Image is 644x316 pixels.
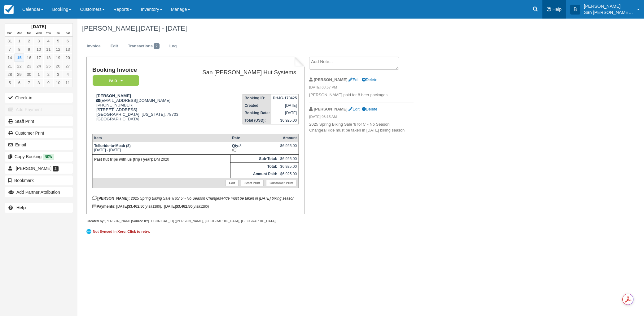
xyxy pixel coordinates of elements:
a: 8 [15,45,24,54]
a: 13 [63,45,72,54]
td: 8 [230,142,279,154]
a: 31 [5,37,15,45]
p: San [PERSON_NAME] Hut Systems [584,9,633,15]
strong: Source IP: [132,219,148,223]
div: [PERSON_NAME] [TECHNICAL_ID] ([PERSON_NAME], [GEOGRAPHIC_DATA], [GEOGRAPHIC_DATA]) [86,219,304,223]
a: 17 [34,54,43,62]
a: 4 [63,70,72,79]
button: Add Payment [5,105,73,115]
a: 9 [44,79,53,87]
a: 5 [53,37,63,45]
a: Not Synced in Xero. Click to retry. [86,228,151,235]
button: Copy Booking New [5,152,73,162]
strong: Payments [92,204,114,209]
a: Delete [362,77,377,82]
em: Paid [93,75,139,86]
a: 4 [44,37,53,45]
a: Customer Print [266,180,297,186]
button: Bookmark [5,175,73,185]
td: $6,925.00 [271,117,299,124]
th: Fri [53,30,63,37]
a: Invoice [82,40,105,52]
small: 1280 [152,205,160,208]
em: [DATE] 03:57 PM [309,85,414,92]
a: Edit [348,77,359,82]
th: Created: [243,102,271,109]
th: Mon [15,30,24,37]
th: Item [92,134,230,142]
strong: [PERSON_NAME] [314,77,348,82]
a: Staff Print [241,180,264,186]
td: $6,925.00 [279,162,299,170]
a: Staff Print [5,116,73,126]
button: Email [5,140,73,150]
th: Sun [5,30,15,37]
th: Wed [34,30,43,37]
a: 21 [5,62,15,70]
button: Check-in [5,93,73,103]
a: 19 [53,54,63,62]
a: [PERSON_NAME] 2 [5,163,73,173]
a: 1 [15,37,24,45]
a: 1 [34,70,43,79]
th: Sat [63,30,72,37]
a: 8 [34,79,43,87]
a: Log [165,40,182,52]
a: 5 [5,79,15,87]
a: 10 [53,79,63,87]
a: 15 [15,54,24,62]
a: 20 [63,54,72,62]
a: 23 [24,62,34,70]
th: Total (USD): [243,117,271,124]
strong: Qty [232,144,239,148]
a: 12 [53,45,63,54]
b: Help [16,205,26,210]
th: Booking Date: [243,109,271,117]
a: Help [5,203,73,213]
a: 27 [63,62,72,70]
th: Rate [230,134,279,142]
p: [PERSON_NAME] [584,3,633,9]
strong: [PERSON_NAME]: [92,196,130,201]
th: Thu [44,30,53,37]
a: 9 [24,45,34,54]
a: 6 [63,37,72,45]
strong: Created by: [86,219,105,223]
p: [PERSON_NAME] paid for 8 beer packages [309,92,414,98]
p: : DM 2020 [94,156,229,162]
a: 16 [24,54,34,62]
th: Total: [230,162,279,170]
a: 29 [15,70,24,79]
td: [DATE] [271,109,299,117]
h2: San [PERSON_NAME] Hut Systems [191,69,296,76]
span: 2 [154,43,160,49]
div: : [DATE] (visa ), [DATE] (visa ) [92,204,299,209]
a: 22 [15,62,24,70]
td: [DATE] [271,102,299,109]
a: 3 [53,70,63,79]
small: 1280 [200,205,208,208]
a: 30 [24,70,34,79]
em: 2025 Spring Biking Sale '8 for 5' - No Season Changes/Ride must be taken in [DATE] biking season [131,196,295,201]
a: 25 [44,62,53,70]
a: Edit [348,107,359,111]
i: Help [547,7,551,11]
strong: $3,462.50 [176,204,192,209]
h1: Booking Invoice [92,67,188,73]
a: 24 [34,62,43,70]
em: (()) [232,148,277,152]
a: 2 [44,70,53,79]
a: 7 [5,45,15,54]
a: Transactions2 [123,40,164,52]
span: New [43,154,54,159]
a: 11 [63,79,72,87]
button: Add Partner Attribution [5,187,73,197]
a: 2 [24,37,34,45]
th: Tue [24,30,34,37]
span: [DATE] - [DATE] [139,24,187,32]
a: Edit [226,180,239,186]
a: Customer Print [5,128,73,138]
a: 28 [5,70,15,79]
strong: Past hut trips with us (trip / year) [94,157,152,162]
a: Paid [92,75,137,86]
